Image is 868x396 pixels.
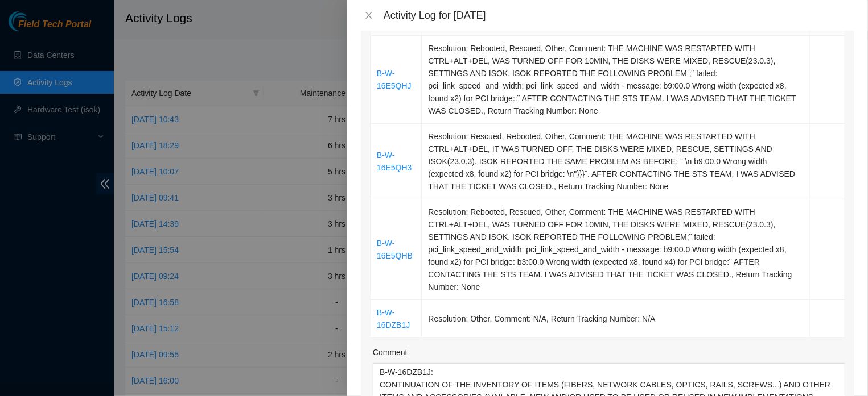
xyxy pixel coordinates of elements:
td: Resolution: Rebooted, Rescued, Other, Comment: THE MACHINE WAS RESTARTED WITH CTRL+ALT+DEL, WAS T... [422,36,810,124]
a: B-W-16E5QHJ [377,69,412,90]
td: Resolution: Rebooted, Rescued, Other, Comment: THE MACHINE WAS RESTARTED WITH CTRL+ALT+DEL, WAS T... [422,199,810,300]
div: Activity Log for [DATE] [384,9,854,22]
a: B-W-16DZB1J [377,308,410,330]
label: Comment [373,346,408,359]
a: B-W-16E5QHB [377,239,413,260]
button: Close [361,10,377,21]
td: Resolution: Other, Comment: N/A, Return Tracking Number: N/A [422,300,810,338]
a: B-W-16E5QH3 [377,151,412,172]
td: Resolution: Rescued, Rebooted, Other, Comment: THE MACHINE WAS RESTARTED WITH CTRL+ALT+DEL, IT WA... [422,124,810,199]
span: close [364,11,373,20]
